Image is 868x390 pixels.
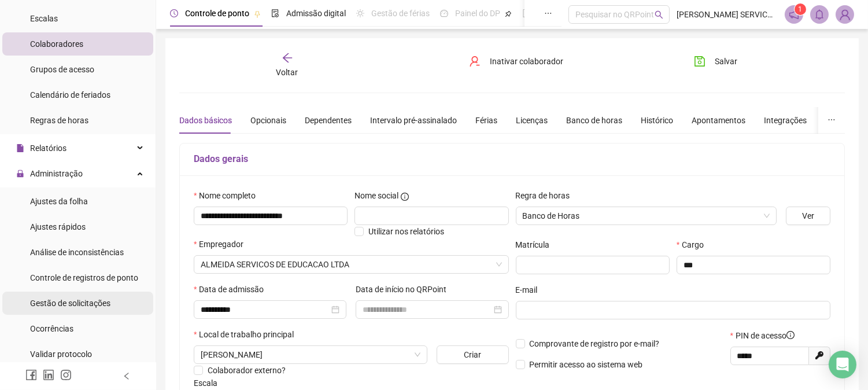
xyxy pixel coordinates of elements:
span: Admissão digital [286,9,346,18]
div: Open Intercom Messenger [829,351,856,378]
span: Colaboradores [30,39,83,49]
span: book [522,9,530,17]
span: Escalas [30,14,58,23]
img: 90701 [836,6,854,23]
h5: Dados gerais [194,152,830,166]
button: Salvar [685,52,746,71]
sup: 1 [795,3,806,15]
span: info-circle [786,331,795,339]
span: Colaborador externo? [208,366,286,375]
div: Dependentes [305,114,352,127]
span: info-circle [401,193,409,201]
span: dashboard [440,9,448,17]
span: Inativar colaborador [490,55,563,68]
span: Análise de inconsistências [30,248,124,257]
span: save [694,56,706,67]
span: arrow-left [282,52,293,64]
span: file [16,144,24,152]
span: sun [356,9,364,17]
button: ellipsis [818,107,845,134]
span: RUA MARECHAL FLORIANO, 21 SALVADOR [201,346,420,363]
label: Matrícula [516,238,557,251]
span: search [655,10,663,19]
label: Local de trabalho principal [194,328,301,341]
span: 1 [799,5,803,13]
span: Comprovante de registro por e-mail? [530,339,660,348]
span: Banco de Horas [523,207,770,225]
span: Voltar [276,68,298,77]
span: bell [814,9,825,20]
span: facebook [25,369,37,381]
span: Validar protocolo [30,349,92,359]
span: Gestão de solicitações [30,299,110,308]
span: clock-circle [170,9,178,17]
span: user-delete [469,56,481,67]
span: Ajustes rápidos [30,222,86,231]
div: Licenças [516,114,548,127]
span: pushpin [254,10,261,17]
div: Banco de horas [566,114,622,127]
span: Gestão de férias [371,9,430,18]
button: Criar [437,345,508,364]
span: Salvar [715,55,737,68]
span: file-done [271,9,279,17]
button: Inativar colaborador [460,52,572,71]
span: lock [16,170,24,178]
label: Escala [194,377,225,389]
span: Calendário de feriados [30,90,110,100]
label: Empregador [194,238,251,251]
span: ellipsis [544,9,552,17]
span: Ver [802,209,814,222]
span: Relatórios [30,144,67,153]
span: Controle de registros de ponto [30,273,138,282]
div: Intervalo pré-assinalado [370,114,457,127]
div: Dados básicos [179,114,232,127]
label: Regra de horas [516,189,578,202]
div: Apontamentos [692,114,745,127]
span: instagram [60,369,72,381]
span: Permitir acesso ao sistema web [530,360,643,369]
span: Criar [464,348,481,361]
span: Administração [30,169,83,178]
div: Integrações [764,114,807,127]
span: ALMEIDA SERVICOS DE EDUCACAO LTDA [201,256,502,273]
label: Cargo [677,238,711,251]
label: Data de início no QRPoint [356,283,454,296]
label: Data de admissão [194,283,271,296]
span: linkedin [43,369,54,381]
span: PIN de acesso [736,329,795,342]
span: pushpin [505,10,512,17]
span: Nome social [354,189,398,202]
label: E-mail [516,284,545,296]
span: [PERSON_NAME] SERVICOS DE EDUCACAO LTDA [677,8,778,21]
span: Grupos de acesso [30,65,94,74]
span: Controle de ponto [185,9,249,18]
label: Nome completo [194,189,263,202]
span: Utilizar nos relatórios [368,227,444,236]
span: Ocorrências [30,324,73,333]
div: Histórico [641,114,673,127]
div: Férias [475,114,497,127]
button: Ver [786,207,830,225]
span: notification [789,9,799,20]
span: ellipsis [828,116,836,124]
span: Regras de horas [30,116,88,125]
span: Painel do DP [455,9,500,18]
span: left [123,372,131,380]
span: Ajustes da folha [30,197,88,206]
div: Opcionais [250,114,286,127]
